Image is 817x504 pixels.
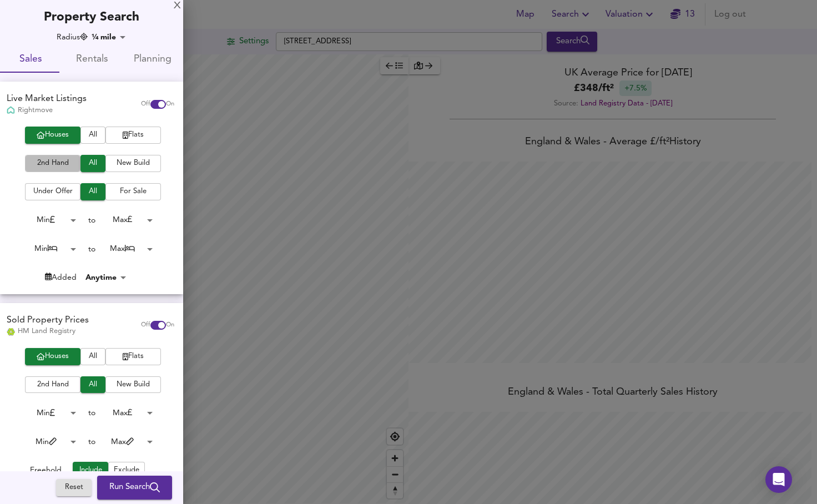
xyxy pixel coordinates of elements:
button: Under Offer [25,183,80,200]
div: Radius [57,32,88,43]
button: Reset [56,480,92,497]
span: Houses [31,129,75,142]
div: Rightmove [7,105,87,115]
button: All [80,376,105,394]
span: On [166,321,174,330]
span: All [86,350,100,363]
span: All [86,129,100,142]
div: Open Intercom Messenger [765,466,792,493]
span: All [86,185,100,198]
div: Min [19,240,80,258]
button: 2nd Hand [25,376,80,394]
div: Added [45,272,77,283]
div: X [174,2,181,10]
span: Off [141,321,150,330]
button: All [80,127,105,144]
button: Run Search [97,476,172,500]
span: For Sale [111,185,155,198]
div: Freehold [30,465,62,479]
button: All [80,155,105,172]
button: For Sale [105,183,161,200]
div: Max [95,405,157,422]
div: to [88,215,95,226]
button: All [80,183,105,200]
span: Off [141,100,150,109]
div: Max [95,211,157,229]
button: Flats [105,348,161,365]
div: Min [19,405,80,422]
div: Max [95,240,157,258]
button: All [80,348,105,365]
span: Rentals [68,51,115,68]
button: Flats [105,127,161,144]
div: Min [19,434,80,451]
span: Flats [111,350,155,363]
span: Under Offer [31,185,75,198]
span: Houses [31,350,75,363]
div: Max [95,434,157,451]
div: Min [19,211,80,229]
button: New Build [105,155,161,172]
button: Exclude [108,462,145,479]
div: to [88,244,95,255]
span: New Build [111,157,155,170]
span: Planning [129,51,176,68]
div: Anytime [82,272,130,283]
div: to [88,407,95,419]
span: New Build [111,379,155,391]
span: 2nd Hand [31,157,75,170]
span: Exclude [114,464,139,477]
div: HM Land Registry [7,326,89,336]
span: Include [78,464,103,477]
div: ¼ mile [88,32,129,43]
span: Sales [7,51,54,68]
img: Rightmove [7,106,15,115]
span: Reset [62,482,86,495]
button: Include [73,462,108,479]
div: Live Market Listings [7,93,87,105]
span: All [86,379,100,391]
button: Houses [25,127,80,144]
button: New Build [105,376,161,394]
button: Houses [25,348,80,365]
img: Land Registry [7,328,15,336]
span: 2nd Hand [31,379,75,391]
span: Flats [111,129,155,142]
span: On [166,100,174,109]
span: All [86,157,100,170]
button: 2nd Hand [25,155,80,172]
span: Run Search [109,481,160,495]
div: to [88,436,95,447]
div: Sold Property Prices [7,314,89,327]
